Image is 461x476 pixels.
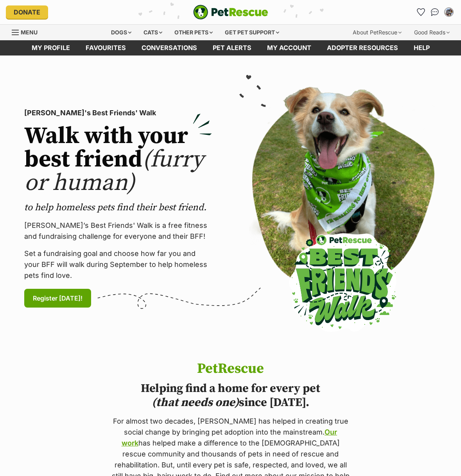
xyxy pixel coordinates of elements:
p: to help homeless pets find their best friend. [24,201,212,214]
a: Register [DATE]! [24,289,91,308]
img: chat-41dd97257d64d25036548639549fe6c8038ab92f7586957e7f3b1b290dea8141.svg [431,8,439,16]
a: Favourites [414,6,427,18]
a: conversations [134,40,205,55]
img: logo-e224e6f780fb5917bec1dbf3a21bbac754714ae5b6737aabdf751b685950b380.svg [193,5,268,20]
a: PetRescue [193,5,268,20]
h1: PetRescue [110,361,351,377]
a: Adopter resources [319,40,406,55]
div: Get pet support [219,25,285,40]
p: [PERSON_NAME]’s Best Friends' Walk is a free fitness and fundraising challenge for everyone and t... [24,220,212,242]
div: Good Reads [409,25,455,40]
div: Cats [138,25,168,40]
div: About PetRescue [347,25,407,40]
p: Set a fundraising goal and choose how far you and your BFF will walk during September to help hom... [24,248,212,281]
span: Register [DATE]! [33,293,83,303]
div: Dogs [106,25,137,40]
img: Matt Chan profile pic [445,8,453,16]
div: Other pets [169,25,218,40]
span: Menu [21,29,38,36]
i: (that needs one) [152,395,239,410]
a: Conversations [429,6,441,18]
p: [PERSON_NAME]'s Best Friends' Walk [24,107,212,118]
span: (furry or human) [24,145,204,198]
button: My account [443,6,455,18]
a: My profile [24,40,78,55]
a: My account [259,40,319,55]
h2: Walk with your best friend [24,125,212,195]
a: Help [406,40,438,55]
h2: Helping find a home for every pet since [DATE]. [110,381,351,410]
ul: Account quick links [414,6,455,18]
a: Favourites [78,40,134,55]
a: Donate [6,5,48,19]
a: Menu [12,25,43,39]
a: Pet alerts [205,40,259,55]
